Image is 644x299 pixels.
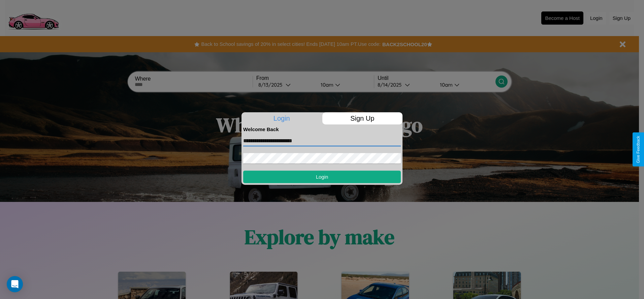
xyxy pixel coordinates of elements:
[243,126,401,132] h4: Welcome Back
[7,276,23,292] div: Open Intercom Messenger
[241,112,322,124] p: Login
[243,171,401,183] button: Login
[322,112,403,124] p: Sign Up
[636,136,641,163] div: Give Feedback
